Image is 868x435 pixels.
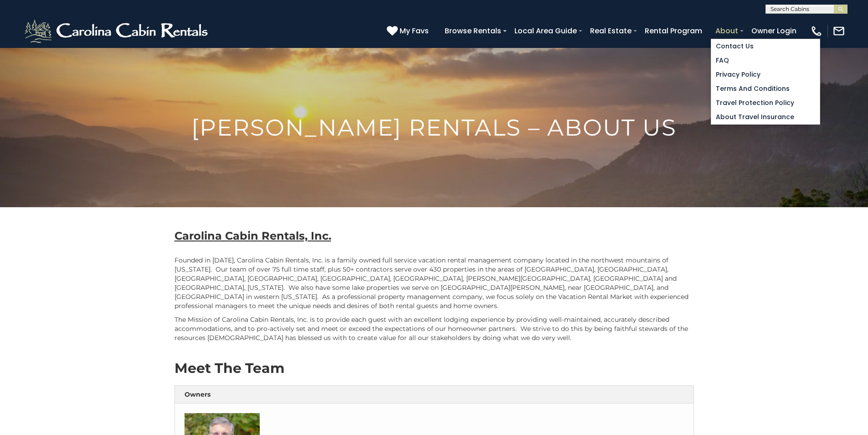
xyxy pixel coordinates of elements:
a: About Travel Insurance [711,110,820,124]
a: About [711,23,743,39]
a: FAQ [711,53,820,68]
a: My Favs [387,25,431,37]
a: Local Area Guide [510,23,581,39]
strong: Meet The Team [175,360,284,377]
strong: Owners [185,390,211,398]
a: Real Estate [586,23,636,39]
a: Rental Program [640,23,707,39]
a: Contact Us [711,39,820,53]
span: My Favs [400,25,429,37]
a: Privacy Policy [711,68,820,82]
a: Travel Protection Policy [711,96,820,110]
b: Carolina Cabin Rentals, Inc. [175,229,331,242]
p: Founded in [DATE], Carolina Cabin Rentals, Inc. is a family owned full service vacation rental ma... [175,256,694,310]
a: Terms and Conditions [711,82,820,96]
p: The Mission of Carolina Cabin Rentals, Inc. is to provide each guest with an excellent lodging ex... [175,315,694,342]
img: phone-regular-white.png [810,25,823,37]
img: mail-regular-white.png [832,25,845,37]
a: Browse Rentals [440,23,506,39]
img: White-1-2.png [23,17,212,45]
a: Owner Login [747,23,801,39]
